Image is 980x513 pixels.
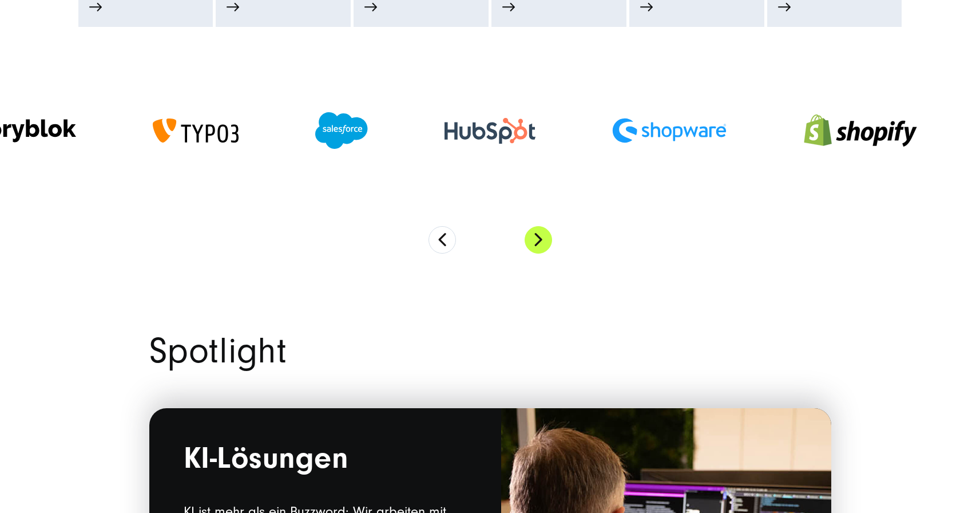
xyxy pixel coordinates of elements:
img: Salesforce Partner Agentur - Digitalagentur SUNZINET [315,112,368,149]
button: Previous [428,226,456,254]
button: Next [525,226,552,254]
img: TYPO3 Gold Memeber Agentur - Digitalagentur für TYPO3 CMS Entwicklung SUNZINET [153,119,239,143]
h2: KI-Lösungen [184,443,467,479]
h2: Spotlight [149,334,831,369]
img: HubSpot Gold Partner Agentur - Digitalagentur SUNZINET [445,118,535,144]
img: Shopware Partner Agentur - Digitalagentur SUNZINET [612,118,727,143]
img: Shopify Partner Agentur - Digitalagentur SUNZINET [803,100,918,161]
